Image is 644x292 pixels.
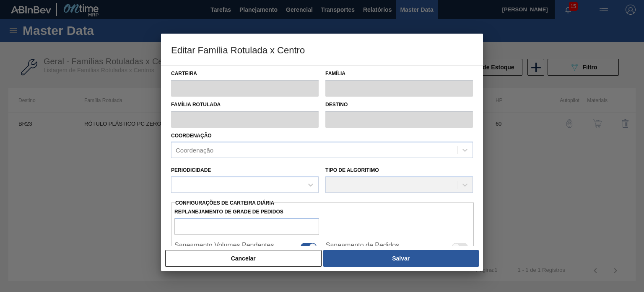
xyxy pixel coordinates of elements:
[161,34,483,66] h3: Editar Família Rotulada x Centro
[171,99,319,111] label: Família Rotulada
[165,250,322,267] button: Cancelar
[171,167,211,173] label: Periodicidade
[171,133,212,139] label: Coordenação
[323,250,479,267] button: Salvar
[174,242,274,252] label: Saneamento Volumes Pendentes
[325,68,473,80] label: Família
[171,68,319,80] label: Carteira
[325,99,473,111] label: Destino
[175,200,274,206] span: Configurações de Carteira Diária
[326,242,399,252] label: Saneamento de Pedidos
[176,147,213,154] div: Coordenação
[325,167,379,173] label: Tipo de Algoritimo
[174,206,319,218] label: Replanejamento de Grade de Pedidos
